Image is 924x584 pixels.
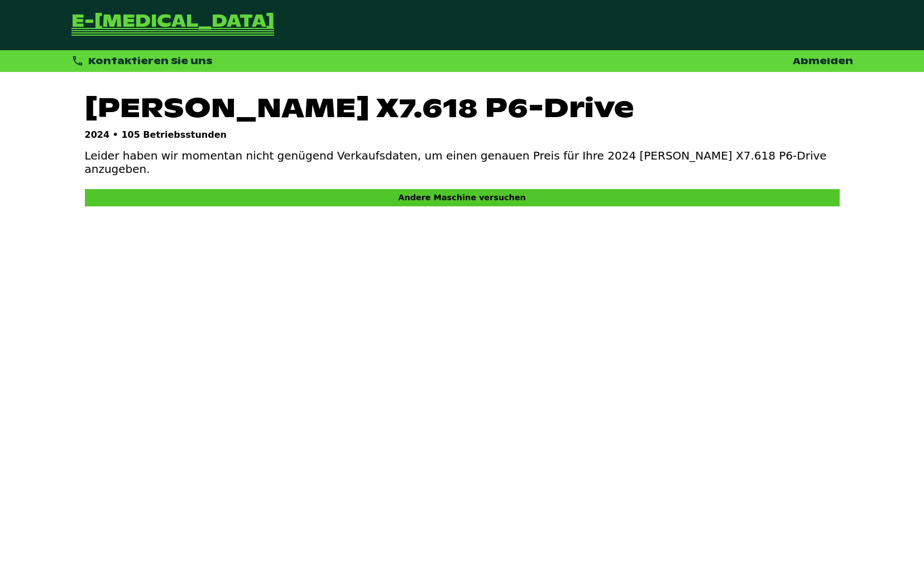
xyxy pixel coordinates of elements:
h1: [PERSON_NAME] X7.618 P6-Drive [85,90,840,125]
div: Kontaktieren Sie uns [71,55,213,67]
p: Leider haben wir momentan nicht genügend Verkaufsdaten, um einen genauen Preis für Ihre 2024 [PER... [85,149,840,176]
span: Kontaktieren Sie uns [88,55,213,67]
a: Zurück zur Startseite [71,13,274,37]
p: 2024 • 105 Betriebsstunden [85,129,840,140]
a: Andere Maschine versuchen [85,189,840,206]
a: Abmelden [793,55,853,67]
